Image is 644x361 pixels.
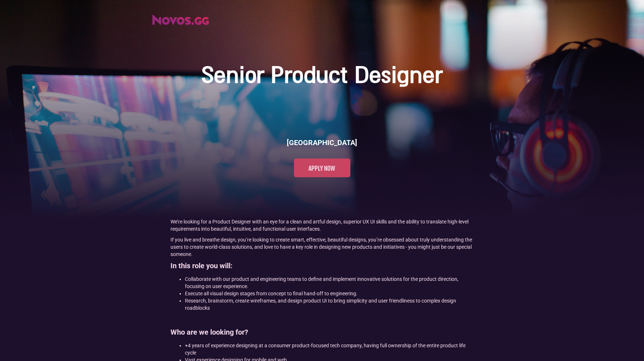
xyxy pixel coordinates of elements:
p: If you live and breathe design, you’re looking to create smart, effective, beautiful designs, you... [170,236,474,258]
strong: Who are we looking for? [170,328,248,336]
li: Execute all visual design stages from concept to final hand-off to engineering. [185,290,474,297]
li: +4 years of experience designing at a consumer product-focused tech company, having full ownershi... [185,342,474,356]
h1: Senior Product Designer [202,62,442,91]
a: Apply now [294,158,350,177]
h6: [GEOGRAPHIC_DATA] [287,138,357,148]
li: Research, brainstorm, create wireframes, and design product UI to bring simplicity and user frien... [185,297,474,312]
li: Collaborate with our product and engineering teams to define and implement innovative solutions f... [185,275,474,290]
strong: In this role you will: [170,261,233,270]
p: We’re looking for a Product Designer with an eye for a clean and artful design, superior UX UI sk... [170,218,474,232]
